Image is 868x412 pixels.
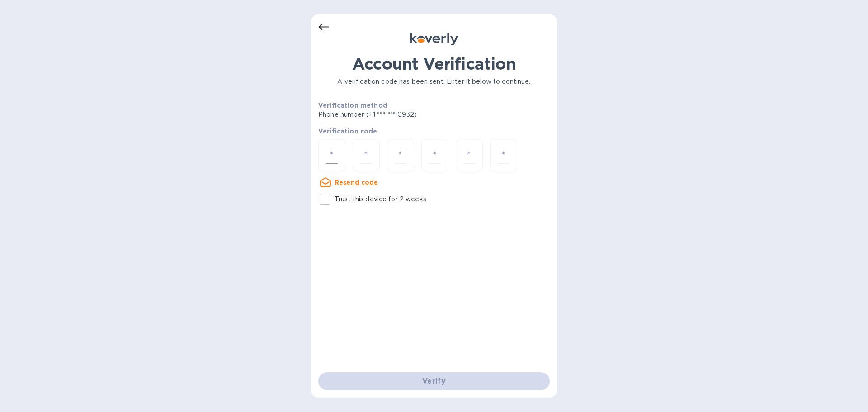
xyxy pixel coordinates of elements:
p: Verification code [318,127,550,136]
h1: Account Verification [318,54,550,73]
p: Phone number (+1 *** *** 0932) [318,110,486,119]
p: A verification code has been sent. Enter it below to continue. [318,77,550,86]
b: Verification method [318,102,387,109]
p: Trust this device for 2 weeks [335,194,426,204]
u: Resend code [335,179,378,186]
